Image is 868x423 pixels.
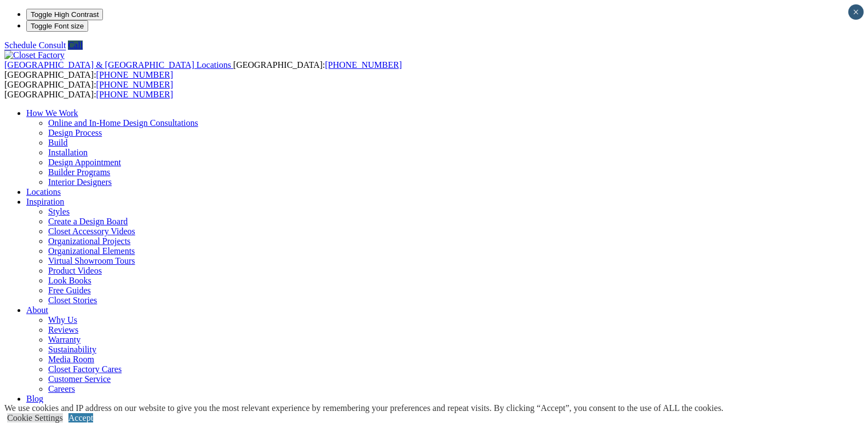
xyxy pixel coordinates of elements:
a: Closet Factory Cares [48,364,122,374]
a: Styles [48,207,70,216]
button: Toggle Font size [26,20,88,32]
a: Design Appointment [48,158,121,167]
a: [PHONE_NUMBER] [96,80,173,89]
a: About [26,305,48,315]
span: Toggle High Contrast [31,10,99,19]
span: [GEOGRAPHIC_DATA]: [GEOGRAPHIC_DATA]: [4,80,173,99]
a: Reviews [48,325,78,334]
a: Create a Design Board [48,217,128,226]
img: Closet Factory [4,50,65,60]
a: Online and In-Home Design Consultations [48,118,198,128]
a: How We Work [26,108,78,118]
a: Blog [26,394,43,403]
a: Free Guides [48,286,91,295]
a: Builder Programs [48,167,110,177]
span: Toggle Font size [31,22,84,30]
a: Locations [26,187,61,196]
a: Organizational Elements [48,246,135,256]
div: We use cookies and IP address on our website to give you the most relevant experience by remember... [4,403,723,413]
a: [GEOGRAPHIC_DATA] & [GEOGRAPHIC_DATA] Locations [4,60,233,69]
a: Accept [68,413,93,422]
a: Organizational Projects [48,236,130,246]
a: Design Process [48,128,102,137]
a: Cookie Settings [7,413,63,422]
a: Schedule Consult [4,40,66,50]
a: Sustainability [48,345,96,354]
a: Interior Designers [48,177,112,187]
a: Product Videos [48,266,102,275]
a: Closet Stories [48,295,97,305]
a: Inspiration [26,197,64,206]
a: Careers [48,384,75,393]
a: Installation [48,148,88,157]
a: [PHONE_NUMBER] [96,90,173,99]
a: Warranty [48,335,81,344]
a: Closet Accessory Videos [48,227,135,236]
span: [GEOGRAPHIC_DATA] & [GEOGRAPHIC_DATA] Locations [4,60,231,69]
a: Media Room [48,355,94,364]
a: Look Books [48,276,91,285]
a: [PHONE_NUMBER] [325,60,401,69]
a: Virtual Showroom Tours [48,256,135,265]
a: Call [68,40,83,50]
button: Close [848,4,864,20]
a: Customer Service [48,374,111,384]
a: Why Us [48,315,77,325]
a: Build [48,138,68,147]
button: Toggle High Contrast [26,9,103,20]
span: [GEOGRAPHIC_DATA]: [GEOGRAPHIC_DATA]: [4,60,402,79]
a: [PHONE_NUMBER] [96,70,173,79]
